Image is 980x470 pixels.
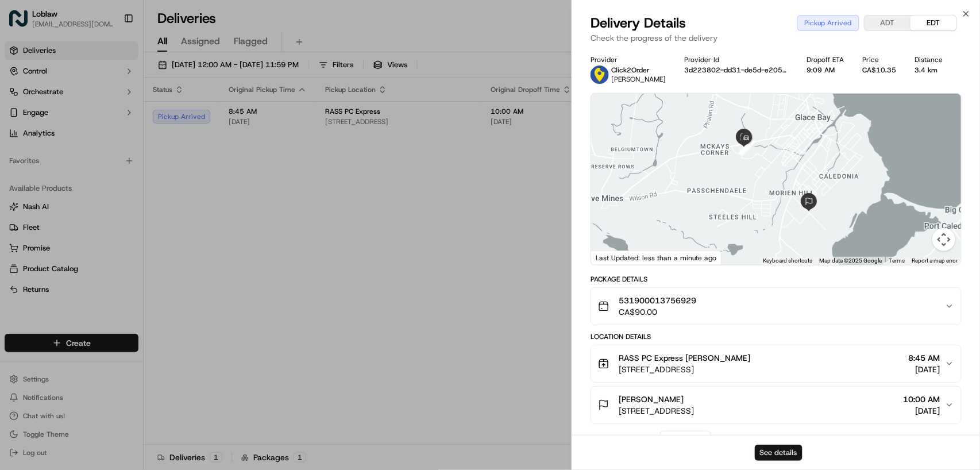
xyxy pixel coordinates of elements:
[910,16,956,30] button: EDT
[684,55,789,64] div: Provider Id
[739,140,754,155] div: 2
[863,55,897,64] div: Price
[611,66,666,75] p: Click2Order
[915,66,943,75] div: 3.4 km
[763,257,812,265] button: Keyboard shortcuts
[904,394,940,405] span: 10:00 AM
[619,405,694,417] span: [STREET_ADDRESS]
[660,431,711,445] button: Add Event
[904,405,940,417] span: [DATE]
[915,55,943,64] div: Distance
[591,32,962,44] p: Check the progress of the delivery
[591,14,686,32] span: Delivery Details
[591,251,722,265] div: Last Updated: less than a minute ago
[591,387,961,423] button: [PERSON_NAME][STREET_ADDRESS]10:00 AM[DATE]
[591,275,962,284] div: Package Details
[619,295,696,306] span: 531900013756929
[684,66,789,75] button: 3d223802-dd31-de5d-e205-156a66fa1e65
[865,16,910,30] button: ADT
[591,66,609,84] img: profile_click2order_cartwheel.png
[591,288,961,325] button: 531900013756929CA$90.00
[819,257,882,264] span: Map data ©2025 Google
[594,250,632,265] img: Google
[611,75,666,84] span: [PERSON_NAME]
[889,257,905,264] a: Terms (opens in new tab)
[591,345,961,382] button: RASS PC Express [PERSON_NAME][STREET_ADDRESS]8:45 AM[DATE]
[594,250,632,265] a: Open this area in Google Maps (opens a new window)
[909,352,940,364] span: 8:45 AM
[619,364,750,375] span: [STREET_ADDRESS]
[807,55,844,64] div: Dropoff ETA
[591,433,653,442] div: Delivery Activity
[912,257,958,264] a: Report a map error
[863,66,897,75] div: CA$10.35
[619,394,684,405] span: [PERSON_NAME]
[591,55,666,64] div: Provider
[807,66,844,75] div: 9:09 AM
[619,352,750,364] span: RASS PC Express [PERSON_NAME]
[619,306,696,318] span: CA$90.00
[591,332,962,341] div: Location Details
[932,228,955,251] button: Map camera controls
[909,364,940,375] span: [DATE]
[755,445,802,461] button: See details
